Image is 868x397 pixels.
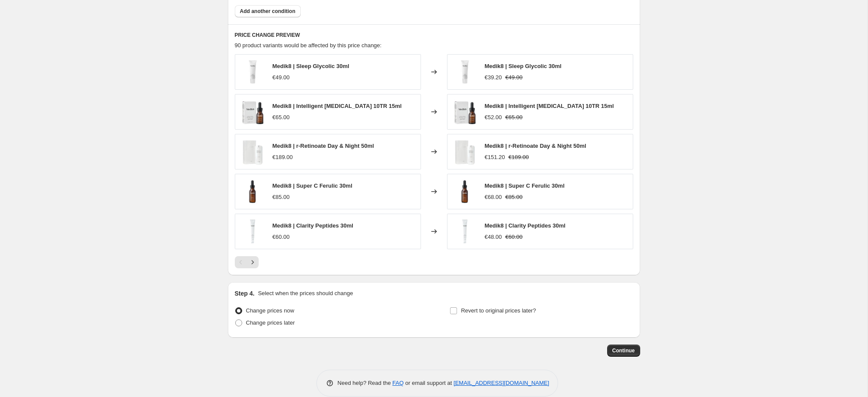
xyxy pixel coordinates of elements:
span: €65.00 [505,114,523,120]
span: Change prices later [246,319,295,326]
span: Medik8 | Intelligent [MEDICAL_DATA] 10TR 15ml [485,103,614,109]
span: Medik8 | Sleep Glycolic 30ml [485,63,562,69]
a: FAQ [392,380,404,386]
span: €60.00 [273,234,290,240]
img: Medik8r-RetinoateDay_Night_2_80x.jpg [452,139,478,165]
nav: Pagination [235,256,259,268]
span: €60.00 [505,234,523,240]
button: Continue [607,345,640,357]
img: Medik8SleepGlycolic-638858_80x.jpg [452,59,478,85]
img: Medik8r-RetinoateDay_Night_2_80x.jpg [240,139,266,165]
h6: PRICE CHANGE PREVIEW [235,32,633,39]
span: or email support at [404,380,454,386]
span: Medik8 | Super C Ferulic 30ml [273,182,352,189]
span: Medik8 | r-Retinoate Day & Night 50ml [485,143,586,149]
span: €68.00 [485,194,502,200]
span: Medik8 | Clarity Peptides 30ml [485,222,566,229]
button: Add another condition [235,5,301,17]
span: Medik8 | r-Retinoate Day & Night 50ml [273,143,374,149]
span: Need help? Read the [338,380,393,386]
span: €85.00 [273,194,290,200]
span: 90 product variants would be affected by this price change: [235,42,382,49]
img: Medik8SuperCFerulic-291550_80x.jpg [452,179,478,205]
span: Continue [612,347,635,354]
img: Medik8ClarityPeptides-735717_80x.jpg [452,218,478,244]
h2: Step 4. [235,289,255,298]
span: €49.00 [505,74,523,81]
img: Medik8SuperCFerulic-291550_80x.jpg [240,179,266,205]
span: Change prices now [246,307,294,314]
img: Medik8SleepGlycolic-638858_80x.jpg [240,59,266,85]
span: €49.00 [273,74,290,81]
span: Add another condition [240,8,296,15]
img: Medik8IntelligentRetinol10TR-307857_80x.jpg [240,99,266,125]
span: €48.00 [485,234,502,240]
span: Revert to original prices later? [461,307,536,314]
span: €189.00 [509,154,529,160]
button: Next [247,256,259,268]
span: €65.00 [273,114,290,120]
img: Medik8IntelligentRetinol10TR-307857_80x.jpg [452,99,478,125]
span: €189.00 [273,154,293,160]
img: Medik8ClarityPeptides-735717_80x.jpg [240,218,266,244]
span: €39.20 [485,74,502,81]
a: [EMAIL_ADDRESS][DOMAIN_NAME] [454,380,549,386]
p: Select when the prices should change [258,289,353,298]
span: Medik8 | Super C Ferulic 30ml [485,182,565,189]
span: Medik8 | Intelligent [MEDICAL_DATA] 10TR 15ml [273,103,402,109]
span: Medik8 | Clarity Peptides 30ml [273,222,353,229]
span: €85.00 [505,194,523,200]
span: €52.00 [485,114,502,120]
span: Medik8 | Sleep Glycolic 30ml [273,63,349,69]
span: €151.20 [485,154,505,160]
